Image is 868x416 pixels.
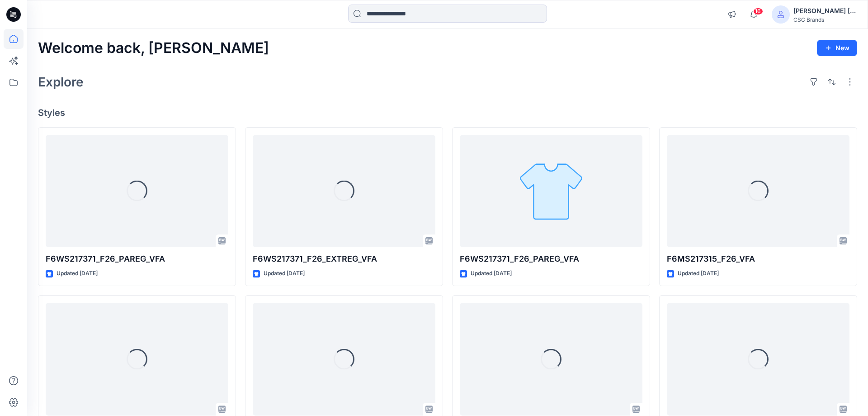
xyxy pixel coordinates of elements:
[667,253,849,265] p: F6MS217315_F26_VFA
[817,40,857,56] button: New
[253,253,435,265] p: F6WS217371_F26_EXTREG_VFA
[753,8,763,15] span: 16
[793,16,857,23] div: CSC Brands
[38,75,84,89] h2: Explore
[777,11,784,18] svg: avatar
[46,253,228,265] p: F6WS217371_F26_PAREG_VFA
[264,269,305,278] p: Updated [DATE]
[471,269,512,278] p: Updated [DATE]
[57,269,98,278] p: Updated [DATE]
[793,5,857,16] div: [PERSON_NAME] [PERSON_NAME]
[38,40,269,57] h2: Welcome back, [PERSON_NAME]
[678,269,719,278] p: Updated [DATE]
[460,253,642,265] p: F6WS217371_F26_PAREG_VFA
[460,135,642,248] a: F6WS217371_F26_PAREG_VFA
[38,107,857,118] h4: Styles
